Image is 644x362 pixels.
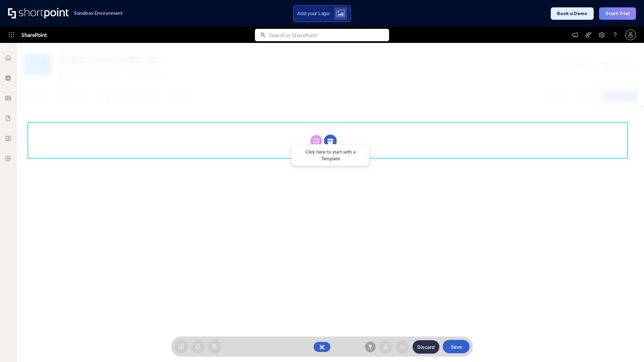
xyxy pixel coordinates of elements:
[21,27,47,43] span: SharePoint
[269,29,389,41] input: Search in SharePoint
[610,330,644,362] iframe: Chat Widget
[599,7,636,20] button: Start Trial
[74,11,123,15] h1: Sandbox Environment
[413,340,439,354] button: Discard
[551,7,594,20] button: Book a Demo
[443,340,470,353] button: Save
[336,10,345,17] img: Upload logo
[297,10,330,16] span: Add your Logo:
